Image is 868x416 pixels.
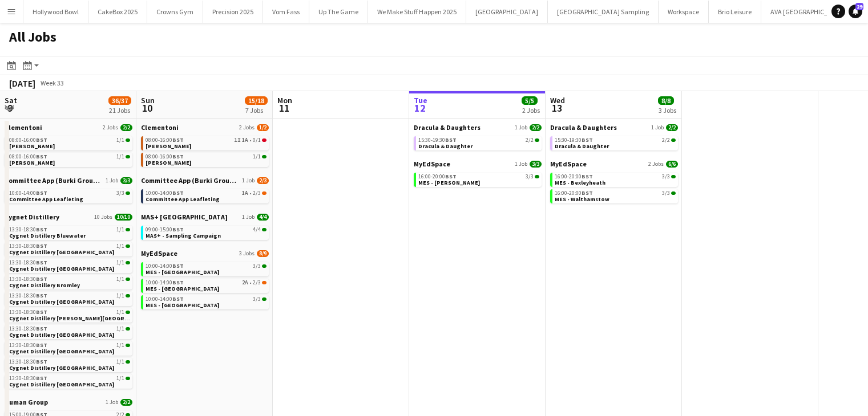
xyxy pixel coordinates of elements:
a: Cygnet Distillery10 Jobs10/10 [5,213,132,221]
span: Cygnet Distillery Manchester [9,348,114,355]
span: 3/3 [253,296,261,302]
span: 2/2 [526,137,534,143]
span: Dracula & Daughters [414,123,481,132]
button: Up The Game [309,1,368,23]
a: MyEdSpace2 Jobs6/6 [550,160,678,168]
span: Week 33 [38,79,66,87]
span: Dracula & Daughters [550,123,617,132]
span: 1/1 [126,155,130,158]
span: BST [36,153,47,160]
span: 13:30-18:30 [9,260,47,266]
button: Hollywood Bowl [23,1,88,23]
span: BST [445,173,457,180]
button: [GEOGRAPHIC_DATA] Sampling [548,1,659,23]
span: BST [172,279,184,286]
a: Human Group1 Job2/2 [5,398,132,406]
span: Human Group [5,398,48,406]
span: 1/1 [116,243,124,249]
a: 08:00-16:00BST1/1[PERSON_NAME] [9,136,130,149]
span: 1/1 [126,344,130,347]
span: 1 Job [106,177,118,184]
a: 13:30-18:30BST1/1Cygnet Distillery [GEOGRAPHIC_DATA] [9,259,130,272]
span: 2/2 [671,138,676,142]
span: 3/3 [671,175,676,178]
div: • [146,137,267,143]
a: Dracula & Daughters1 Job2/2 [550,123,678,132]
span: BST [445,136,457,144]
span: 13 [548,101,565,115]
span: 1 Job [651,124,664,131]
span: MES - Dulwich High Street [146,268,219,276]
button: CakeBox 2025 [88,1,147,23]
span: 11 [276,101,292,115]
span: 1/2 [257,124,269,131]
span: BST [36,341,47,349]
div: MAS+ [GEOGRAPHIC_DATA]1 Job4/409:00-15:00BST4/4MAS+ - Sampling Campaign [141,213,269,249]
span: 3/3 [253,263,261,269]
span: 10:00-14:00 [9,190,47,196]
span: 15/18 [245,96,268,105]
span: 08:00-16:00 [9,137,47,143]
button: Crowns Gym [147,1,203,23]
span: 1/1 [116,326,124,332]
button: Workspace [659,1,709,23]
div: Clementoni2 Jobs2/208:00-16:00BST1/1[PERSON_NAME]08:00-16:00BST1/1[PERSON_NAME] [5,123,132,176]
span: MES - Mitcham High Street [146,285,219,292]
span: Dracula & Daughter [418,142,473,150]
span: 1/1 [126,138,130,142]
span: Cygnet Distillery [5,213,59,221]
span: 1/1 [126,327,130,331]
span: 1/1 [116,260,124,266]
span: 13:30-18:30 [9,293,47,299]
span: 10:00-14:00 [146,280,184,286]
span: 8/8 [658,96,674,105]
a: MyEdSpace3 Jobs8/9 [141,249,269,258]
span: 2 Jobs [103,124,118,131]
span: 13:30-18:30 [9,359,47,365]
a: 13:30-18:30BST1/1Cygnet Distillery [GEOGRAPHIC_DATA] [9,292,130,305]
span: 2/3 [257,177,269,184]
span: 13:30-18:30 [9,342,47,348]
span: 2A [242,280,248,286]
span: MyEdSpace [550,160,587,168]
span: MyEdSpace [141,249,177,258]
span: 1A [242,137,248,143]
span: Committee App (Burki Group Ltd) [5,176,103,185]
span: 2/3 [253,280,261,286]
span: 2 Jobs [648,161,664,168]
div: Committee App (Burki Group Ltd)1 Job3/310:00-14:00BST3/3Committee App Leafleting [5,176,132,213]
span: Committee App Leafleting [9,195,83,203]
span: 3/3 [662,174,670,180]
span: 2/2 [535,138,539,142]
button: Precision 2025 [203,1,263,23]
a: 10:00-14:00BST3/3MES - [GEOGRAPHIC_DATA] [146,262,267,275]
a: Clementoni2 Jobs1/2 [141,123,269,132]
div: 2 Jobs [522,106,540,115]
span: Cygnet Distillery Brighton [9,248,114,256]
a: 13:30-18:30BST1/1Cygnet Distillery [PERSON_NAME][GEOGRAPHIC_DATA] [9,308,130,321]
span: 3/3 [526,174,534,180]
span: BST [172,226,184,233]
div: • [146,280,267,286]
span: Clementoni Sampling [146,142,191,150]
span: 16:00-20:00 [418,174,457,180]
span: Mon [277,95,292,105]
span: Clementoni Sampling [146,159,191,166]
span: Clementoni [5,123,42,132]
span: 1/1 [116,154,124,160]
span: 1/1 [116,309,124,315]
a: 09:00-15:00BST4/4MAS+ - Sampling Campaign [146,226,267,239]
span: BST [172,295,184,303]
span: 08:00-16:00 [9,154,47,160]
span: MES - Plaistow High Street [146,301,219,309]
div: Cygnet Distillery10 Jobs10/1013:30-18:30BST1/1Cygnet Distillery Bluewater13:30-18:30BST1/1Cygnet ... [5,213,132,398]
span: 2/3 [262,191,267,195]
span: Committee App Leafleting [146,195,220,203]
span: 2/3 [262,281,267,284]
span: BST [172,262,184,270]
span: Cygnet Distillery Cardiff [9,298,114,305]
span: 0/1 [262,138,267,142]
span: 36/37 [108,96,131,105]
span: 15:30-19:30 [418,137,457,143]
span: 10 [139,101,155,115]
